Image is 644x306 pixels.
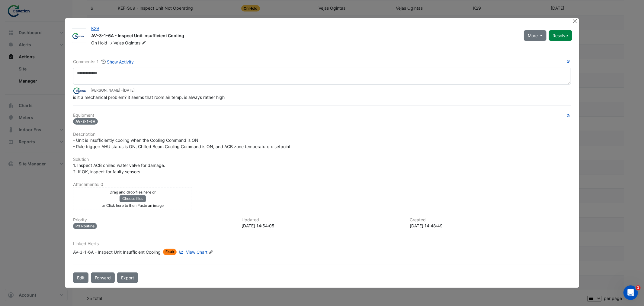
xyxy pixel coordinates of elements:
[91,272,115,283] button: Forward
[125,40,147,46] span: Ogintas
[242,217,402,223] h6: Updated
[73,118,98,125] span: AV-3-1-6A
[186,249,207,255] span: View Chart
[114,40,124,45] span: Vejas
[73,272,88,283] button: Edit
[623,285,638,300] iframe: Intercom live chat
[73,132,571,137] h6: Description
[73,113,571,118] h6: Equipment
[549,30,572,41] button: Resolve
[91,40,107,45] span: On Hold
[117,272,138,283] a: Export
[73,223,97,229] div: P3 Routine
[73,87,88,94] img: Caverion
[91,26,99,31] a: K29
[410,223,571,229] div: [DATE] 14:48:49
[91,88,135,93] small: [PERSON_NAME] -
[72,33,86,39] img: Caverion
[101,58,134,65] button: Show Activity
[102,203,164,208] small: or Click here to then Paste an image
[524,30,546,41] button: More
[73,138,290,149] span: - Unit is insufficiently cooling when the Cooling Command is ON. - Rule trigger: AHU status is ON...
[209,250,213,255] fa-icon: Edit Linked Alerts
[73,182,571,187] h6: Attachments: 0
[73,58,134,65] div: Comments: 1
[73,217,234,223] h6: Priority
[73,163,165,174] span: 1. Inspect ACB chilled water valve for damage. 2. If OK, inspect for faulty sensors.
[73,241,571,246] h6: Linked Alerts
[178,249,207,255] a: View Chart
[123,88,135,93] span: 2025-08-08 14:50:19
[528,32,538,39] span: More
[91,33,517,40] div: AV-3-1-6A - Inspect Unit Insufficient Cooling
[73,249,161,255] div: AV-3-1-6A - Inspect Unit Insufficient Cooling
[73,157,571,162] h6: Solution
[120,195,146,202] button: Choose files
[108,40,112,45] span: ->
[242,223,402,229] div: [DATE] 14:54:05
[110,190,156,194] small: Drag and drop files here or
[636,285,641,290] span: 1
[73,95,225,100] span: is it a mechanical problem? it seems that room air temp. is always rather high
[410,217,571,223] h6: Created
[572,18,578,24] button: Close
[163,249,177,255] span: Fault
